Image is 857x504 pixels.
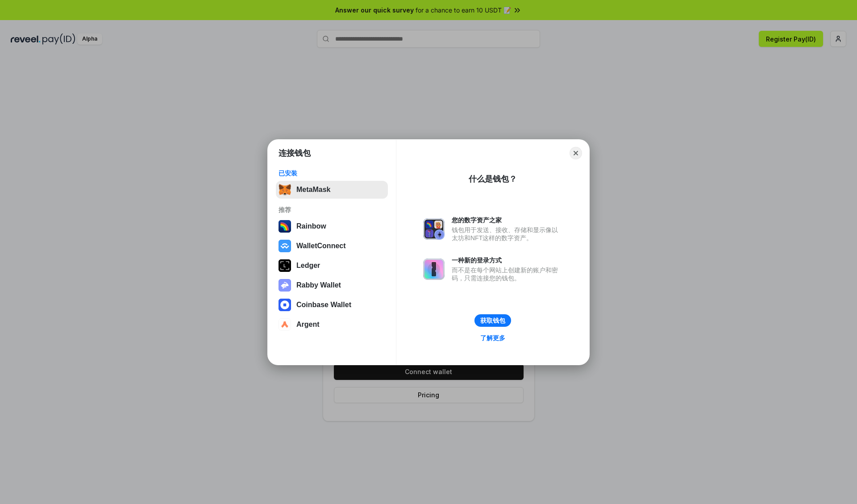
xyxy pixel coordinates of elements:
[276,257,388,275] button: Ledger
[469,174,517,184] div: 什么是钱包？
[423,258,445,280] img: svg+xml,%3Csvg%20xmlns%3D%22http%3A%2F%2Fwww.w3.org%2F2000%2Fsvg%22%20fill%3D%22none%22%20viewBox...
[276,276,388,294] button: Rabby Wallet
[480,334,505,342] div: 了解更多
[296,301,351,309] div: Coinbase Wallet
[452,256,562,264] div: 一种新的登录方式
[276,217,388,235] button: Rainbow
[296,262,320,270] div: Ledger
[296,186,330,194] div: MetaMask
[474,314,511,327] button: 获取钱包
[452,226,562,242] div: 钱包用于发送、接收、存储和显示像以太坊和NFT这样的数字资产。
[296,242,346,250] div: WalletConnect
[279,220,291,233] img: svg+xml,%3Csvg%20width%3D%22120%22%20height%3D%22120%22%20viewBox%3D%220%200%20120%20120%22%20fil...
[279,259,291,272] img: svg+xml,%3Csvg%20xmlns%3D%22http%3A%2F%2Fwww.w3.org%2F2000%2Fsvg%22%20width%3D%2228%22%20height%3...
[480,317,505,325] div: 获取钱包
[296,321,320,329] div: Argent
[279,279,291,292] img: svg+xml,%3Csvg%20xmlns%3D%22http%3A%2F%2Fwww.w3.org%2F2000%2Fsvg%22%20fill%3D%22none%22%20viewBox...
[276,181,388,199] button: MetaMask
[296,222,326,230] div: Rainbow
[570,147,582,159] button: Close
[276,237,388,255] button: WalletConnect
[452,216,562,224] div: 您的数字资产之家
[279,183,291,196] img: svg+xml,%3Csvg%20fill%3D%22none%22%20height%3D%2233%22%20viewBox%3D%220%200%2035%2033%22%20width%...
[475,332,511,344] a: 了解更多
[452,266,562,282] div: 而不是在每个网站上创建新的账户和密码，只需连接您的钱包。
[296,281,341,289] div: Rabby Wallet
[276,296,388,314] button: Coinbase Wallet
[279,169,385,177] div: 已安装
[423,218,445,240] img: svg+xml,%3Csvg%20xmlns%3D%22http%3A%2F%2Fwww.w3.org%2F2000%2Fsvg%22%20fill%3D%22none%22%20viewBox...
[279,299,291,311] img: svg+xml,%3Csvg%20width%3D%2228%22%20height%3D%2228%22%20viewBox%3D%220%200%2028%2028%22%20fill%3D...
[279,240,291,252] img: svg+xml,%3Csvg%20width%3D%2228%22%20height%3D%2228%22%20viewBox%3D%220%200%2028%2028%22%20fill%3D...
[279,148,311,158] h1: 连接钱包
[279,206,385,214] div: 推荐
[276,316,388,333] button: Argent
[279,318,291,331] img: svg+xml,%3Csvg%20width%3D%2228%22%20height%3D%2228%22%20viewBox%3D%220%200%2028%2028%22%20fill%3D...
